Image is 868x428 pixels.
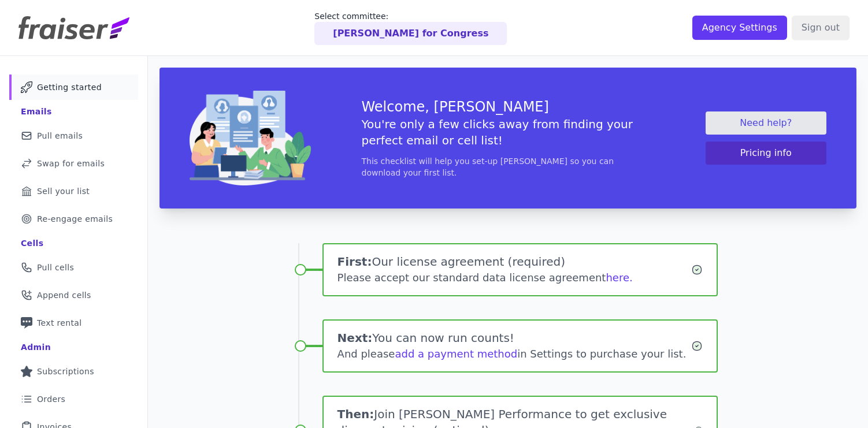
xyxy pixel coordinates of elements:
a: Select committee: [PERSON_NAME] for Congress [314,10,507,45]
span: First: [337,255,372,269]
div: Emails [21,106,52,117]
h5: You're only a few clicks away from finding your perfect email or cell list! [362,116,655,148]
button: Pricing info [706,142,827,165]
a: Re-engage emails [9,206,138,232]
h3: Welcome, [PERSON_NAME] [362,98,655,116]
p: This checklist will help you set-up [PERSON_NAME] so you can download your first list. [362,155,655,178]
span: Pull emails [37,130,83,142]
a: Append cells [9,282,138,308]
a: Subscriptions [9,359,138,384]
h1: You can now run counts! [337,330,692,346]
a: Text rental [9,310,138,336]
span: Swap for emails [37,158,105,169]
a: Pull cells [9,255,138,280]
span: Text rental [37,317,82,329]
span: Subscriptions [37,366,94,377]
img: Fraiser Logo [18,16,129,39]
span: Re-engage emails [37,213,113,225]
a: Need help? [706,111,827,135]
a: Swap for emails [9,151,138,176]
div: Cells [21,237,43,249]
span: Then: [337,407,374,421]
a: Getting started [9,75,138,100]
p: [PERSON_NAME] for Congress [333,27,488,40]
a: add a payment method [395,348,517,360]
span: Append cells [37,289,91,301]
div: Admin [21,341,51,353]
a: Sell your list [9,178,138,204]
img: img [190,91,311,185]
p: Select committee: [314,10,507,22]
input: Agency Settings [692,16,787,40]
span: Orders [37,393,65,405]
h1: Our license agreement (required) [337,254,692,270]
input: Sign out [792,16,850,40]
div: And please in Settings to purchase your list. [337,346,692,362]
a: Orders [9,386,138,412]
span: Sell your list [37,185,90,197]
div: Please accept our standard data license agreement [337,270,692,286]
span: Getting started [37,81,102,93]
span: Next: [337,331,373,345]
a: Pull emails [9,123,138,148]
span: Pull cells [37,262,74,273]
